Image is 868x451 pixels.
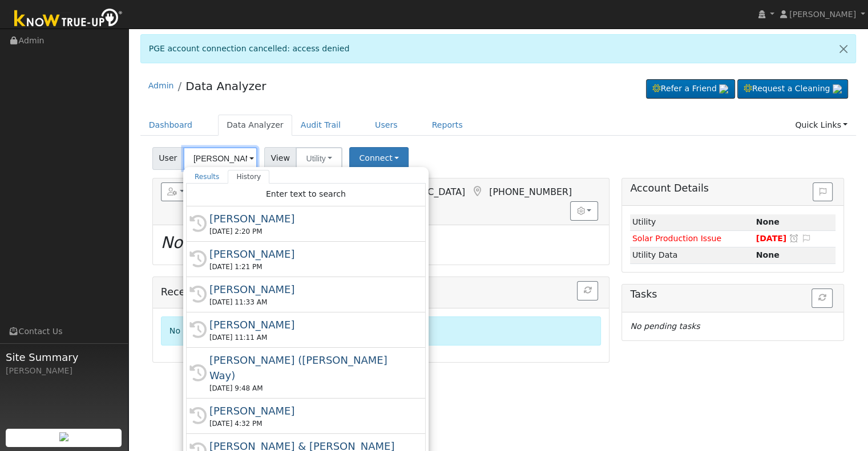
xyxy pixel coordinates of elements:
[209,246,413,262] div: [PERSON_NAME]
[630,247,754,263] td: Utility Data
[756,217,780,226] strong: ID: null, authorized: None
[59,432,68,441] img: retrieve
[228,170,269,184] a: History
[152,147,184,170] span: User
[209,332,413,343] div: [DATE] 11:11 AM
[209,403,413,419] div: [PERSON_NAME]
[812,289,833,308] button: Refresh
[209,297,413,307] div: [DATE] 11:33 AM
[756,250,780,259] strong: None
[296,147,342,170] button: Utility
[789,234,799,243] a: Snooze this issue
[719,84,728,94] img: retrieve
[189,364,207,381] i: History
[801,234,812,242] i: Edit Issue
[209,226,413,237] div: [DATE] 2:20 PM
[6,365,122,377] div: [PERSON_NAME]
[646,79,735,99] a: Refer a Friend
[786,115,856,136] a: Quick Links
[264,147,297,170] span: View
[266,189,346,198] span: Enter text to search
[189,407,207,424] i: History
[630,322,700,331] i: No pending tasks
[630,289,835,300] h5: Tasks
[140,115,201,136] a: Dashboard
[423,115,471,136] a: Reports
[737,79,848,99] a: Request a Cleaning
[366,115,406,136] a: Users
[218,115,292,136] a: Data Analyzer
[630,214,754,231] td: Utility
[813,182,833,202] button: Issue History
[189,215,207,232] i: History
[630,182,835,194] h5: Account Details
[756,234,787,243] span: [DATE]
[833,84,842,94] img: retrieve
[831,35,855,63] a: Close
[9,6,128,32] img: Know True-Up
[148,81,174,90] a: Admin
[6,350,122,365] span: Site Summary
[209,352,413,383] div: [PERSON_NAME] ([PERSON_NAME] Way)
[161,281,601,304] h5: Recent Events
[189,250,207,267] i: History
[209,419,413,429] div: [DATE] 4:32 PM
[489,186,572,197] span: [PHONE_NUMBER]
[209,282,413,297] div: [PERSON_NAME]
[471,186,483,197] a: Map
[189,286,207,303] i: History
[292,115,349,136] a: Audit Trail
[185,79,266,93] a: Data Analyzer
[577,281,598,300] button: Refresh
[209,262,413,272] div: [DATE] 1:21 PM
[161,316,601,346] div: No recent events
[183,147,257,170] input: Select a User
[186,170,228,184] a: Results
[209,317,413,332] div: [PERSON_NAME]
[349,147,409,169] button: Connect
[209,211,413,226] div: [PERSON_NAME]
[632,234,721,243] span: Solar Production Issue
[789,10,856,19] span: [PERSON_NAME]
[140,34,857,63] div: PGE account connection cancelled: access denied
[161,233,329,252] i: No Utility connection
[189,321,207,338] i: History
[209,383,413,393] div: [DATE] 9:48 AM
